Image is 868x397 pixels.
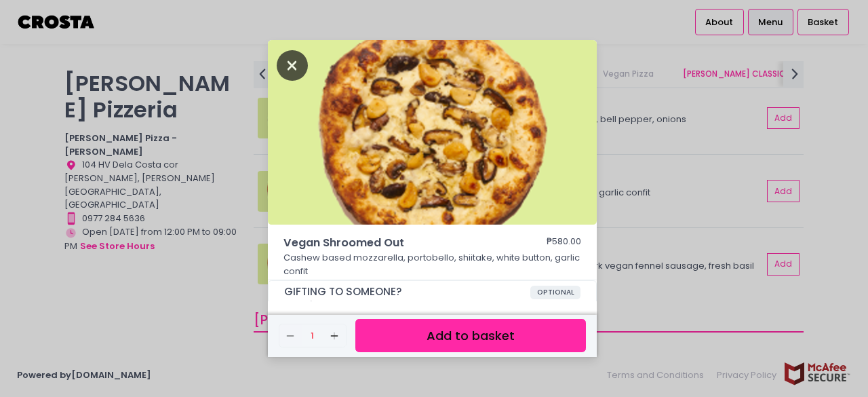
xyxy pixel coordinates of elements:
span: Vegan Shroomed Out [283,235,507,251]
div: If you're buying multiple pizzas please tick this upgrade for EVERY pizza [284,299,581,320]
button: Add to basket [355,319,586,352]
span: OPTIONAL [530,286,581,299]
span: GIFTING TO SOMEONE? [284,286,530,298]
button: Close [277,58,308,71]
div: ₱580.00 [547,235,581,251]
p: Cashew based mozzarella, portobello, shiitake, white button, garlic confit [283,251,582,278]
img: Vegan Shroomed Out [268,40,597,225]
